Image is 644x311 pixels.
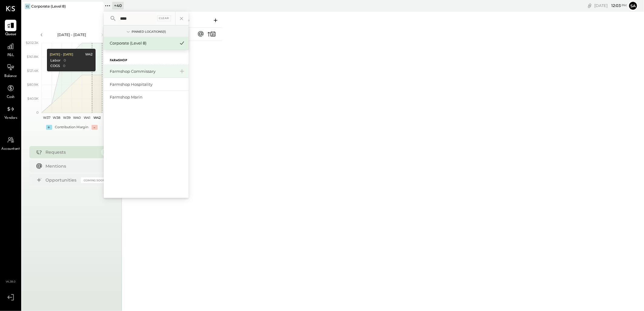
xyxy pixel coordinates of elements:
[46,32,98,37] div: [DATE] - [DATE]
[0,20,21,37] a: Queue
[4,74,17,79] span: Balance
[63,115,70,120] text: W39
[5,32,16,37] span: Queue
[27,82,39,87] text: $80.9K
[31,4,66,9] div: Corporate (Level 8)
[587,2,593,9] div: copy link
[4,115,17,121] span: Vendors
[2,146,20,152] span: Accountant
[43,115,50,120] text: W37
[0,103,21,121] a: Vendors
[0,82,21,100] a: Cash
[628,1,638,11] button: Sa
[92,125,98,130] div: -
[36,110,39,115] text: 0
[132,30,166,34] div: Pinned Locations ( 1 )
[63,58,65,63] div: 0
[110,69,175,74] div: Farmshop Commissary
[63,64,65,69] div: 0
[49,52,73,57] div: [DATE] - [DATE]
[7,53,14,58] span: P&L
[81,177,108,183] div: Coming Soon
[46,163,105,169] div: Mentions
[27,55,39,59] text: $161.8K
[85,52,92,57] div: W42
[50,64,60,69] div: COGS
[101,149,108,156] div: 2
[46,125,52,130] div: +
[53,115,60,120] text: W38
[73,115,81,120] text: W40
[46,149,98,155] div: Requests
[110,59,127,63] label: Farmshop
[25,4,30,9] div: C(
[112,2,124,9] div: + 40
[27,69,39,73] text: $121.4K
[0,62,21,79] a: Balance
[110,40,175,46] div: Corporate (Level 8)
[84,115,90,120] text: W41
[93,115,101,120] text: W42
[27,96,39,101] text: $40.5K
[594,3,627,8] div: [DATE]
[50,58,60,63] div: Labor
[0,134,21,152] a: Accountant
[0,41,21,58] a: P&L
[157,15,171,21] div: Clear
[26,41,39,45] text: $202.3K
[46,177,78,183] div: Opportunities
[110,82,186,87] div: Farmshop Hospitality
[55,125,89,130] div: Contribution Margin
[110,94,186,100] div: Farmshop Marin
[7,95,15,100] span: Cash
